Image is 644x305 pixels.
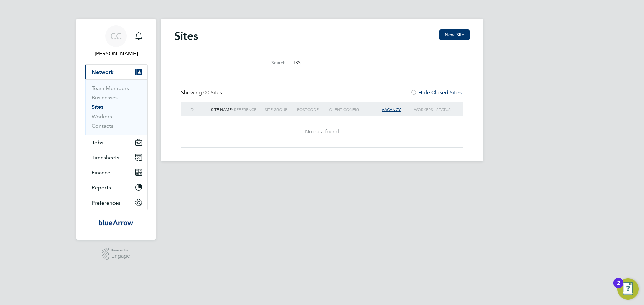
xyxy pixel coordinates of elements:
[410,89,462,96] label: Hide Closed Sites
[92,69,114,75] span: Network
[85,65,147,79] button: Network
[85,79,147,135] div: Network
[92,200,120,206] span: Preferences
[382,107,401,112] span: Vacancy
[85,165,147,180] button: Finance
[617,278,639,300] button: Open Resource Center, 2 new notifications
[203,89,222,96] span: 00 Sites
[439,29,470,40] button: New Site
[111,253,130,259] span: Engage
[99,217,133,228] img: bluearrow-logo-retina.png
[85,217,148,228] a: Go to home page
[85,135,147,150] button: Jobs
[263,102,295,117] div: Site Group
[327,102,370,117] div: Client Config
[85,180,147,195] button: Reports
[295,102,327,117] div: Postcode
[85,50,148,58] span: Clare Cramond
[232,107,256,112] span: / Reference
[92,123,113,129] a: Contacts
[111,248,130,253] span: Powered by
[85,150,147,165] button: Timesheets
[174,29,198,43] h2: Sites
[110,32,122,41] span: CC
[92,169,110,176] span: Finance
[92,104,103,110] a: Sites
[85,195,147,210] button: Preferences
[92,139,103,146] span: Jobs
[92,113,112,120] a: Workers
[290,56,388,69] input: Site name, group, address or client config
[92,184,111,191] span: Reports
[92,94,118,101] a: Businesses
[181,89,223,96] div: Showing
[76,19,156,240] nav: Main navigation
[188,128,456,135] div: No data found
[188,102,209,117] div: ID
[209,102,263,117] div: Site Name
[435,102,456,117] div: Status
[92,154,119,161] span: Timesheets
[617,283,620,292] div: 2
[256,60,286,66] label: Search
[102,248,130,260] a: Powered byEngage
[92,85,129,91] a: Team Members
[85,25,148,58] a: CC[PERSON_NAME]
[402,102,435,117] div: Workers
